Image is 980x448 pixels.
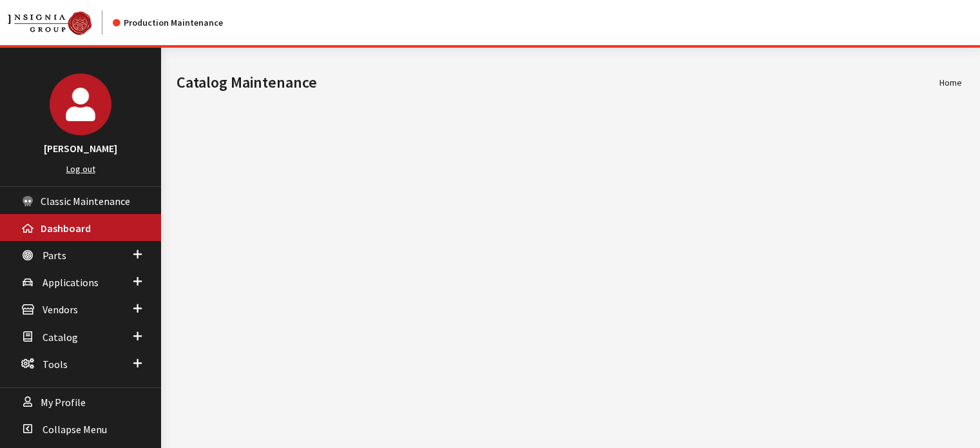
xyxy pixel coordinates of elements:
[66,163,95,175] a: Log out
[43,276,99,289] span: Applications
[41,222,91,235] span: Dashboard
[43,423,107,436] span: Collapse Menu
[50,73,111,135] img: Kelsey Collins
[8,12,91,35] img: Catalog Maintenance
[13,141,148,156] h3: [PERSON_NAME]
[43,331,78,344] span: Catalog
[939,76,962,90] li: Home
[113,16,223,30] div: Production Maintenance
[8,10,113,35] a: Insignia Group logo
[177,71,939,94] h1: Catalog Maintenance
[41,396,86,409] span: My Profile
[43,304,78,317] span: Vendors
[41,195,130,208] span: Classic Maintenance
[43,249,66,262] span: Parts
[43,358,68,371] span: Tools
